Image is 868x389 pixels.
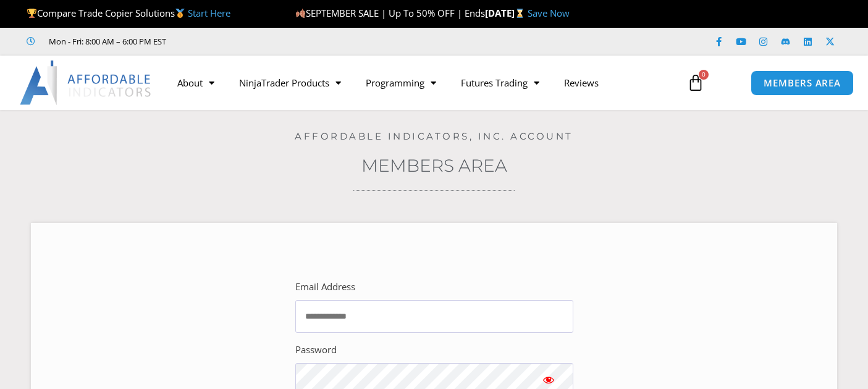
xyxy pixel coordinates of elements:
[764,78,841,88] span: MEMBERS AREA
[295,130,573,142] a: Affordable Indicators, Inc. Account
[175,9,185,18] img: 🥇
[296,9,305,18] img: 🍂
[295,341,337,359] label: Password
[165,69,227,97] a: About
[485,7,528,19] strong: [DATE]
[751,70,854,96] a: MEMBERS AREA
[295,278,355,296] label: Email Address
[295,7,485,19] span: SEPTEMBER SALE | Up To 50% OFF | Ends
[27,9,36,18] img: 🏆
[515,9,525,18] img: ⌛
[668,65,723,101] a: 0
[361,155,507,176] a: Members Area
[528,7,570,19] a: Save Now
[27,7,230,19] span: Compare Trade Copier Solutions
[183,35,369,48] iframe: Customer reviews powered by Trustpilot
[227,69,353,97] a: NinjaTrader Products
[165,69,677,97] nav: Menu
[552,69,611,97] a: Reviews
[20,61,153,105] img: LogoAI | Affordable Indicators – NinjaTrader
[188,7,230,19] a: Start Here
[46,34,166,49] span: Mon - Fri: 8:00 AM – 6:00 PM EST
[449,69,552,97] a: Futures Trading
[699,70,709,80] span: 0
[353,69,449,97] a: Programming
